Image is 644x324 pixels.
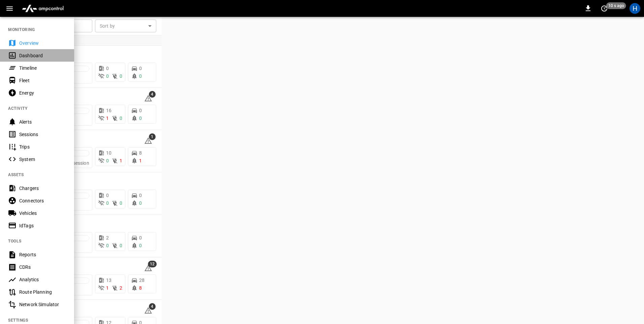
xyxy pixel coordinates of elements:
[19,210,66,217] div: Vehicles
[630,3,640,14] div: profile-icon
[19,131,66,138] div: Sessions
[599,3,610,14] button: set refresh interval
[19,65,66,71] div: Timeline
[19,222,66,229] div: IdTags
[19,52,66,59] div: Dashboard
[19,251,66,258] div: Reports
[19,2,66,15] img: ampcontrol.io logo
[19,156,66,163] div: System
[606,2,626,9] span: 10 s ago
[19,264,66,270] div: CDRs
[19,301,66,308] div: Network Simulator
[19,77,66,84] div: Fleet
[19,90,66,96] div: Energy
[19,185,66,192] div: Chargers
[19,197,66,204] div: Connectors
[19,276,66,283] div: Analytics
[19,143,66,150] div: Trips
[19,119,66,125] div: Alerts
[19,40,66,46] div: Overview
[19,289,66,295] div: Route Planning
